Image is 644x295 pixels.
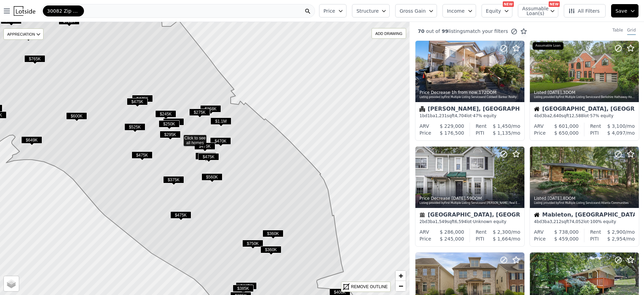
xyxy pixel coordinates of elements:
[486,8,501,14] span: Equity
[160,131,181,138] span: $295K
[160,131,181,141] div: $295K
[435,113,447,118] span: 1,231
[195,152,216,160] span: $450K
[476,235,484,242] div: PITI
[420,229,429,235] div: ARV
[568,8,600,14] span: All Filters
[163,176,184,186] div: $375K
[454,219,466,224] span: 6,594
[155,110,176,120] div: $245K
[451,90,477,95] time: 2025-08-19 02:28
[533,42,563,50] div: Assumable Loan
[484,130,520,136] div: /mo
[233,285,254,295] div: $385K
[3,28,44,40] div: APPRECIATION
[210,137,231,145] span: $470K
[263,230,283,240] div: $360K
[493,229,511,235] span: $ 2,300
[435,219,447,224] span: 1,549
[59,17,80,25] span: $725K
[442,4,476,17] button: Income
[476,123,487,130] div: Rent
[351,284,388,290] div: REMOVE OUTLINE
[440,236,464,242] span: $ 245,000
[127,98,148,108] div: $475K
[549,1,560,7] div: NEW
[534,196,635,201] div: Listed , 8 DOM
[170,211,191,219] span: $475K
[356,8,378,14] span: Structure
[127,98,148,105] span: $475K
[189,109,210,119] div: $275K
[534,201,635,205] div: Listing provided by First Multiple Listing Service and Atlanta Communities
[599,235,635,242] div: /mo
[476,130,484,136] div: PITI
[493,130,511,136] span: $ 1,135
[159,120,180,127] span: $250K
[534,229,544,235] div: ARV
[569,113,583,118] span: 12,588
[415,40,524,141] a: Price Decrease 1h from now,172DOMListing provided byFirst Multiple Listing Serviceand Coldwell Ba...
[554,123,579,129] span: $ 601,000
[534,212,635,219] div: Mableton, [GEOGRAPHIC_DATA]
[487,229,520,235] div: /mo
[616,8,627,14] span: Save
[493,123,511,129] span: $ 1,450
[484,235,520,242] div: /mo
[611,4,639,17] button: Save
[465,28,508,35] span: match your filters
[554,130,579,136] span: $ 650,000
[550,113,561,118] span: 2,640
[14,6,35,16] img: Lotside
[21,136,42,146] div: $649K
[534,123,544,130] div: ARV
[534,212,539,218] img: House
[396,281,406,291] a: Zoom out
[564,4,606,17] button: All Filters
[607,229,625,235] span: $ 2,900
[522,6,544,16] span: Assumable Loan(s)
[534,235,546,242] div: Price
[612,27,623,35] div: Table
[24,55,45,65] div: $765K
[601,229,635,235] div: /mo
[170,211,191,221] div: $475K
[18,32,39,42] div: $520K
[319,4,347,17] button: Price
[21,136,42,144] span: $649K
[132,95,153,102] span: $475K
[372,28,406,38] div: ADD DRAWING
[132,151,153,161] div: $475K
[420,212,520,219] div: [GEOGRAPHIC_DATA], [GEOGRAPHIC_DATA]
[4,276,19,291] a: Layers
[569,219,583,224] span: 74,052
[554,229,579,235] span: $ 738,000
[352,4,390,17] button: Structure
[590,235,599,242] div: PITI
[420,196,521,201] div: Price Decrease , 59 DOM
[66,112,87,122] div: $600K
[487,123,520,130] div: /mo
[420,106,520,113] div: [PERSON_NAME], [GEOGRAPHIC_DATA]
[124,123,145,131] span: $525K
[233,285,254,292] span: $385K
[534,95,635,99] div: Listing provided by First Multiple Listing Service and Berkshire Hathaway HomeServices [US_STATE]...
[324,8,335,14] span: Price
[440,229,464,235] span: $ 286,000
[210,137,231,147] div: $470K
[195,152,216,162] div: $450K
[260,246,281,256] div: $360K
[399,271,403,280] span: +
[420,130,431,136] div: Price
[534,113,635,119] div: 4 bd 3 ba sqft lot · 57% equity
[395,4,437,17] button: Gross Gain
[420,95,521,99] div: Listing provided by First Multiple Listing Service and Coldwell Banker Realty
[476,229,487,235] div: Rent
[530,40,639,141] a: Listed [DATE],3DOMListing provided byFirst Multiple Listing Serviceand Berkshire Hathaway HomeSer...
[163,118,184,125] span: $235K
[503,1,514,7] div: NEW
[132,151,153,159] span: $475K
[550,219,561,224] span: 3,212
[440,123,464,129] span: $ 229,000
[420,212,425,218] img: Townhouse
